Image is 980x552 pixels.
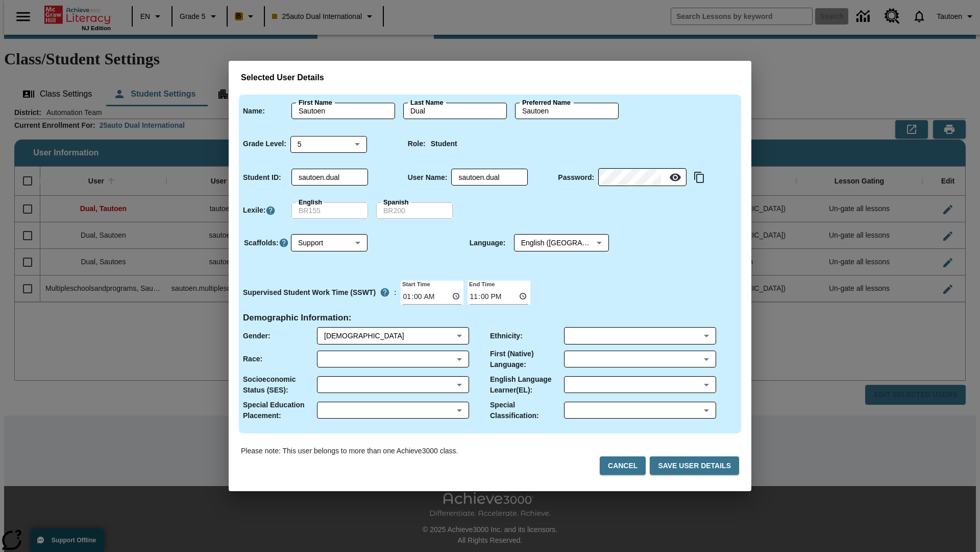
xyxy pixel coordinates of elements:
label: Last Name [410,98,443,107]
div: 5 [290,135,367,152]
label: First Name [299,98,332,107]
p: Student ID : [243,172,281,183]
div: Language [514,235,609,251]
p: Special Classification : [490,400,564,421]
p: Scaffolds : [244,238,279,248]
button: Cancel [600,456,646,475]
label: Start Time [401,280,430,288]
button: Click here to know more about Scaffolds [279,238,289,248]
button: Copy text to clipboard [691,169,708,186]
div: : [243,283,397,302]
p: Name : [243,106,265,117]
div: Grade Level [290,135,367,152]
p: Race : [243,354,262,364]
a: Click here to know more about Lexiles, Will open in new tab [265,205,276,216]
h4: Demographic Information : [243,313,352,324]
div: User Name [451,169,528,186]
p: Socioeconomic Status (SES) : [243,374,317,396]
label: End Time [468,280,495,288]
div: Female [324,331,453,341]
button: Reveal Password [665,167,685,188]
div: Student ID [291,169,368,186]
button: Save User Details [650,456,739,475]
p: Ethnicity : [490,331,523,341]
p: Supervised Student Work Time (SSWT) [243,287,376,298]
button: Supervised Student Work Time is the timeframe when students can take LevelSet and when lessons ar... [376,283,394,302]
div: Scaffolds [291,235,367,251]
label: Spanish [383,198,409,207]
div: English ([GEOGRAPHIC_DATA]) [514,235,609,251]
label: Preferred Name [522,98,571,107]
p: Password : [558,172,594,183]
p: Lexile : [243,205,265,216]
p: Please note: This user belongs to more than one Achieve3000 class. [241,446,458,456]
p: Role : [408,139,426,149]
div: Support [291,235,367,251]
p: Grade Level : [243,139,286,149]
p: English Language Learner(EL) : [490,374,564,396]
label: English [299,198,322,207]
div: Password [598,169,687,186]
p: First (Native) Language : [490,349,564,370]
p: Gender : [243,331,271,341]
h3: Selected User Details [241,73,739,83]
p: User Name : [408,172,448,183]
p: Language : [470,238,506,248]
p: Student [431,139,457,149]
p: Special Education Placement : [243,400,317,421]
